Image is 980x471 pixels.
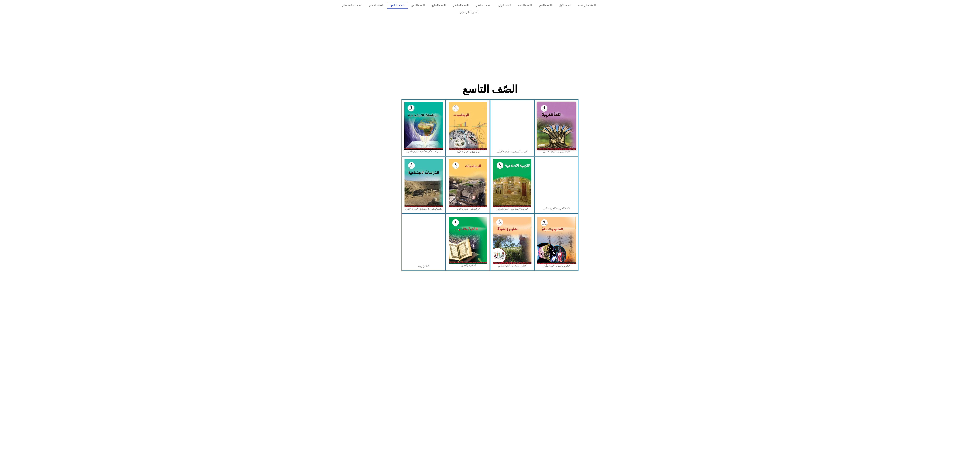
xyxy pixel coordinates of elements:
[535,2,555,9] a: الصف الثاني
[449,150,487,154] figcaption: الرياضيات - الجزء الأول​
[366,2,387,9] a: الصف العاشر
[338,9,599,16] a: الصف الثاني عشر
[449,264,487,267] figcaption: التلاوة والتجويد
[493,264,531,267] figcaption: العلوم والحياة - الجزء الثاني
[437,83,543,95] h2: الصّف التاسع
[338,2,366,9] a: الصف الحادي عشر
[408,2,428,9] a: الصف الثامن
[537,207,576,210] figcaption: اللغة العربية - الجزء الثاني
[537,150,576,153] figcaption: اللغة العربية - الجزء الأول​
[449,2,472,9] a: الصف السادس
[495,2,515,9] a: الصف الرابع
[575,2,599,9] a: الصفحة الرئيسية
[449,207,487,211] figcaption: الرياضيات - الجزء الثاني
[404,264,443,268] figcaption: التكنولوجيا
[537,264,576,268] figcaption: العلوم والحياة - الجزء الأول
[493,207,531,211] figcaption: التربية الإسلامية - الجزء الثاني
[404,150,443,153] figcaption: الدراسات الإجتماعية - الجزء الأول​
[555,2,575,9] a: الصف الأول
[428,2,449,9] a: الصف السابع
[404,207,443,211] figcaption: الالدراسات الإجتماعية - الجزء الثاني
[515,2,535,9] a: الصف الثالث
[493,150,531,153] figcaption: التربية الإسلامية - الجزء الأول
[387,2,408,9] a: الصف التاسع
[472,2,495,9] a: الصف الخامس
